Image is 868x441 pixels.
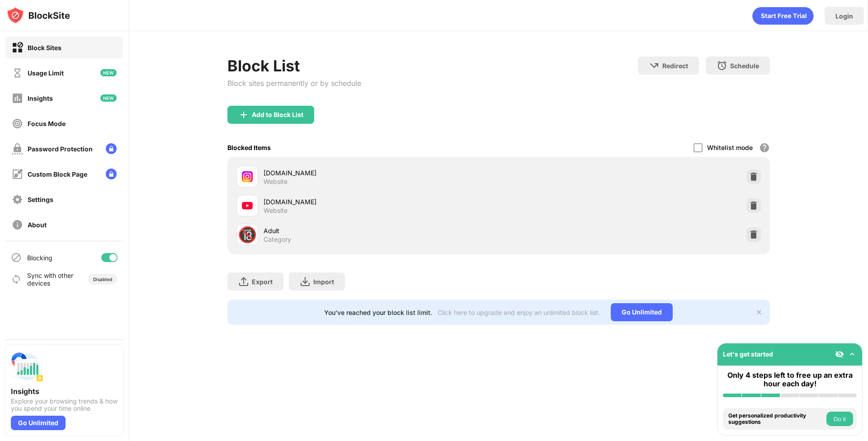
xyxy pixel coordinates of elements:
[12,169,23,180] img: customize-block-page-off.svg
[28,44,61,52] div: Block Sites
[28,69,64,77] div: Usage Limit
[28,145,93,153] div: Password Protection
[848,350,857,359] img: omni-setup-toggle.svg
[252,278,273,286] div: Export
[730,62,759,70] div: Schedule
[752,7,814,25] div: animation
[12,118,23,129] img: focus-off.svg
[242,200,253,211] img: favicons
[28,196,53,203] div: Settings
[264,226,499,235] div: Adult
[242,171,253,182] img: favicons
[835,350,844,359] img: eye-not-visible.svg
[11,387,118,396] div: Insights
[11,252,22,263] img: blocking-icon.svg
[611,303,673,321] div: Go Unlimited
[93,277,112,282] div: Disabled
[28,94,53,102] div: Insights
[12,143,23,155] img: password-protection-off.svg
[106,143,117,154] img: lock-menu.svg
[11,398,118,412] div: Explore your browsing trends & how you spend your time online
[728,413,824,426] div: Get personalized productivity suggestions
[438,309,600,316] div: Click here to upgrade and enjoy an unlimited block list.
[12,93,23,104] img: insights-off.svg
[11,274,22,285] img: sync-icon.svg
[11,416,66,430] div: Go Unlimited
[238,225,257,244] div: 🔞
[723,350,773,358] div: Let's get started
[6,6,70,24] img: logo-blocksite.svg
[264,178,288,186] div: Website
[264,197,499,206] div: [DOMAIN_NAME]
[12,42,23,53] img: block-on.svg
[12,219,23,230] img: about-off.svg
[264,168,499,178] div: [DOMAIN_NAME]
[264,235,291,244] div: Category
[264,206,288,215] div: Website
[755,309,763,316] img: x-button.svg
[28,221,47,229] div: About
[723,371,857,388] div: Only 4 steps left to free up an extra hour each day!
[826,412,853,426] button: Do it
[106,169,117,179] img: lock-menu.svg
[835,12,853,20] div: Login
[12,194,23,205] img: settings-off.svg
[12,67,23,79] img: time-usage-off.svg
[707,144,753,151] div: Whitelist mode
[28,120,66,127] div: Focus Mode
[313,278,334,286] div: Import
[662,62,688,70] div: Redirect
[11,351,43,383] img: push-insights.svg
[227,144,271,151] div: Blocked Items
[100,69,117,76] img: new-icon.svg
[27,254,52,262] div: Blocking
[227,79,361,88] div: Block sites permanently or by schedule
[27,272,74,287] div: Sync with other devices
[28,170,87,178] div: Custom Block Page
[324,309,432,316] div: You’ve reached your block list limit.
[252,111,303,118] div: Add to Block List
[227,56,361,75] div: Block List
[100,94,117,102] img: new-icon.svg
